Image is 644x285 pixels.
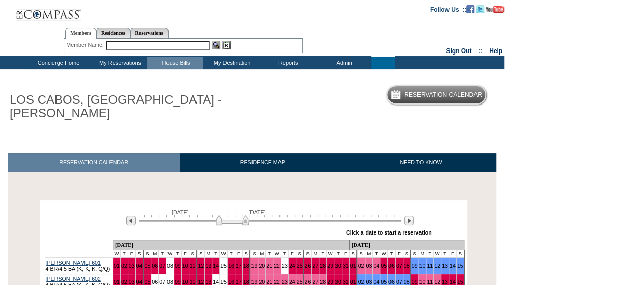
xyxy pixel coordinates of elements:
span: :: [479,47,483,55]
a: 07 [396,279,402,285]
td: S [410,250,418,257]
td: Reports [259,57,315,69]
a: Become our fan on Facebook [466,6,474,12]
a: 29 [327,279,333,285]
td: [DATE] [349,240,464,250]
a: 04 [373,263,379,269]
a: 02 [358,263,364,269]
a: NEED TO KNOW [345,153,496,171]
a: 14 [213,263,219,269]
td: Follow Us :: [430,5,466,13]
td: W [166,250,174,257]
a: 09 [411,263,417,269]
a: 01 [350,279,356,285]
td: T [266,250,273,257]
a: [PERSON_NAME] 601 [46,260,101,266]
td: T [159,250,166,257]
td: F [395,250,403,257]
td: S [250,250,258,257]
td: T [212,250,220,257]
a: 15 [457,263,463,269]
td: S [357,250,365,257]
td: T [120,250,128,257]
a: 08 [404,263,410,269]
a: 02 [121,279,127,285]
a: [PERSON_NAME] 602 [46,276,101,282]
td: 4 BR/4.5 BA (K, K, K, Q/Q) [45,257,113,274]
a: 05 [381,263,387,269]
a: 09 [175,279,181,285]
a: 10 [182,263,188,269]
a: 03 [366,279,372,285]
a: 31 [343,279,349,285]
a: 24 [289,279,295,285]
td: W [113,250,120,257]
a: Reservations [130,28,169,38]
a: 13 [205,263,211,269]
a: 04 [136,263,143,269]
img: View [212,41,220,49]
a: 20 [259,279,265,285]
a: 07 [159,263,165,269]
a: 08 [404,279,410,285]
a: 03 [129,279,135,285]
td: My Reservations [91,57,147,69]
td: W [220,250,228,257]
a: 05 [144,263,150,269]
td: 15 [220,257,228,274]
td: S [135,250,143,257]
td: T [441,250,449,257]
img: Become our fan on Facebook [466,5,474,13]
a: 13 [205,279,211,285]
a: 02 [358,279,364,285]
a: 01 [350,263,356,269]
a: 10 [419,279,425,285]
a: 18 [243,263,249,269]
td: Concierge Home [24,57,91,69]
a: 26 [304,263,311,269]
a: 22 [274,279,280,285]
a: 09 [411,279,417,285]
td: F [128,250,135,257]
a: 11 [427,279,433,285]
a: 05 [144,279,150,285]
a: 06 [388,279,395,285]
td: T [319,250,327,257]
td: W [327,250,334,257]
a: 11 [190,279,196,285]
img: Reservations [222,41,231,49]
td: Admin [315,57,371,69]
a: 01 [114,279,120,285]
td: F [342,250,349,257]
td: W [434,250,441,257]
a: 04 [373,279,379,285]
a: 25 [297,279,303,285]
a: 30 [335,263,341,269]
td: W [273,250,281,257]
td: House Bills [147,57,203,69]
a: 30 [335,279,341,285]
td: T [426,250,434,257]
a: 18 [243,279,249,285]
a: RESERVATION CALENDAR [8,153,180,171]
a: RESIDENCE MAP [180,153,346,171]
td: M [258,250,266,257]
a: 12 [198,279,204,285]
a: 29 [327,263,333,269]
a: 22 [274,263,280,269]
td: T [174,250,181,257]
a: 06 [388,263,395,269]
td: S [349,250,357,257]
a: 02 [121,263,127,269]
td: S [456,250,464,257]
a: 19 [251,279,257,285]
div: Click a date to start a reservation [346,229,432,236]
a: 12 [198,263,204,269]
a: 14 [450,263,456,269]
td: M [312,250,319,257]
td: T [387,250,395,257]
td: [DATE] [113,240,349,250]
td: T [373,250,380,257]
td: F [288,250,296,257]
td: F [181,250,189,257]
